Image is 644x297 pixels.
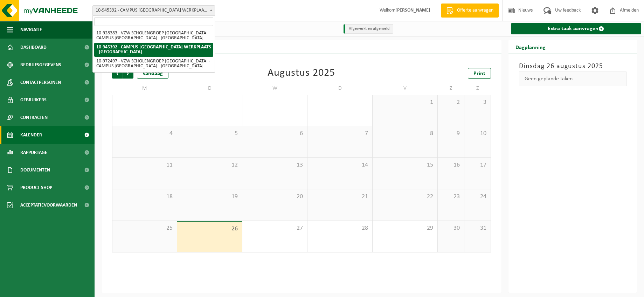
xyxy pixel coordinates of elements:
span: 26 [181,225,238,233]
span: 23 [441,193,461,201]
td: D [307,82,373,95]
span: Print [473,71,485,76]
div: Augustus 2025 [268,68,335,79]
span: 19 [181,193,238,201]
h2: Dagplanning [508,40,553,54]
span: 4 [116,130,173,137]
div: Vandaag [137,68,168,79]
span: 9 [441,130,461,137]
span: 13 [246,161,304,169]
td: D [177,82,242,95]
a: Extra taak aanvragen [511,23,641,34]
a: Print [468,68,491,79]
li: Afgewerkt en afgemeld [344,24,393,34]
td: Z [464,82,491,95]
span: 10-945392 - CAMPUS BARNUM WERKPLAATS - ROESELARE [93,6,215,15]
span: 6 [246,130,304,137]
span: Offerte aanvragen [455,7,495,14]
span: 28 [311,224,369,232]
span: Volgende [123,68,133,79]
span: 25 [116,224,173,232]
li: 10-945392 - CAMPUS [GEOGRAPHIC_DATA] WERKPLAATS - [GEOGRAPHIC_DATA] [94,43,213,57]
span: 8 [376,130,434,137]
span: 27 [246,224,304,232]
span: 15 [376,161,434,169]
span: Dashboard [20,39,47,56]
strong: [PERSON_NAME] [395,8,430,13]
span: 7 [311,130,369,137]
span: 21 [311,193,369,201]
span: 17 [468,161,487,169]
span: 5 [181,130,238,137]
span: Bedrijfsgegevens [20,56,61,74]
h3: Dinsdag 26 augustus 2025 [519,61,626,72]
td: Z [438,82,464,95]
span: Gebruikers [20,91,47,109]
span: 31 [468,224,487,232]
span: Documenten [20,161,50,179]
span: 1 [376,99,434,106]
span: 20 [246,193,304,201]
span: 24 [468,193,487,201]
li: 10-928383 - VZW SCHOLENGROEP [GEOGRAPHIC_DATA] - CAMPUS [GEOGRAPHIC_DATA] - [GEOGRAPHIC_DATA] [94,29,213,43]
td: W [242,82,307,95]
span: 10 [468,130,487,137]
span: Contracten [20,109,48,126]
span: Vorige [112,68,123,79]
td: V [373,82,438,95]
span: Rapportage [20,144,47,161]
span: 29 [376,224,434,232]
span: 3 [468,99,487,106]
span: 11 [116,161,173,169]
td: M [112,82,177,95]
span: 12 [181,161,238,169]
span: 18 [116,193,173,201]
span: Contactpersonen [20,74,61,91]
span: 2 [441,99,461,106]
span: Product Shop [20,179,52,196]
span: 14 [311,161,369,169]
span: 22 [376,193,434,201]
span: 10-945392 - CAMPUS BARNUM WERKPLAATS - ROESELARE [92,5,215,16]
span: Acceptatievoorwaarden [20,196,77,214]
span: 16 [441,161,461,169]
div: Geen geplande taken [519,72,626,86]
li: 10-972497 - VZW SCHOLENGROEP [GEOGRAPHIC_DATA] - CAMPUS [GEOGRAPHIC_DATA] - [GEOGRAPHIC_DATA] [94,57,213,71]
a: Offerte aanvragen [441,4,499,18]
span: Navigatie [20,21,42,39]
span: Kalender [20,126,42,144]
span: 30 [441,224,461,232]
